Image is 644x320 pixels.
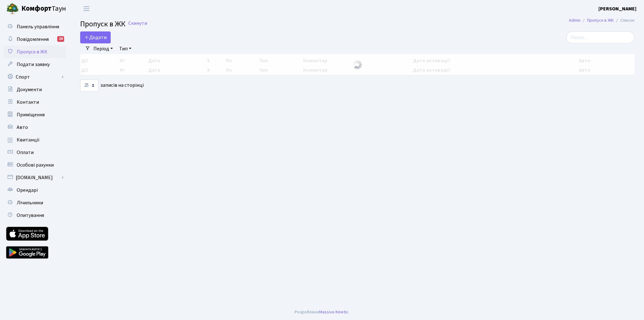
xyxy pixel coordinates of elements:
[57,36,64,42] div: 19
[3,159,66,171] a: Особові рахунки
[117,43,134,54] a: Тип
[3,71,66,83] a: Спорт
[17,23,59,30] span: Панель управління
[17,199,43,206] span: Лічильники
[17,48,47,55] span: Пропуск в ЖК
[319,309,348,315] a: Massive Kinetic
[21,3,66,14] span: Таун
[3,96,66,108] a: Контакти
[17,111,45,118] span: Приміщення
[3,33,66,46] a: Повідомлення19
[17,36,49,43] span: Повідомлення
[3,83,66,96] a: Документи
[17,61,50,68] span: Подати заявку
[6,3,19,15] img: logo.png
[17,187,38,194] span: Орендарі
[91,43,115,54] a: Період
[3,121,66,134] a: Авто
[598,5,636,12] b: [PERSON_NAME]
[3,171,66,184] a: [DOMAIN_NAME]
[17,162,54,168] span: Особові рахунки
[21,3,52,14] b: Комфорт
[17,149,34,156] span: Оплати
[80,19,125,30] span: Пропуск в ЖК
[128,20,147,26] a: Скинути
[3,46,66,58] a: Пропуск в ЖК
[84,34,107,41] span: Додати
[559,14,644,27] nav: breadcrumb
[569,17,580,24] a: Admin
[598,5,636,13] a: [PERSON_NAME]
[17,124,28,131] span: Авто
[295,309,349,316] div: Розроблено .
[80,80,98,91] select: записів на сторінці
[614,17,635,24] li: Список
[17,136,40,143] span: Квитанції
[3,108,66,121] a: Приміщення
[587,17,614,24] a: Пропуск в ЖК
[3,134,66,146] a: Квитанції
[566,31,635,43] input: Пошук...
[79,3,94,14] button: Переключити навігацію
[3,184,66,196] a: Орендарі
[80,80,144,91] label: записів на сторінці
[3,20,66,33] a: Панель управління
[80,31,111,43] a: Додати
[353,60,363,70] img: Обробка...
[17,212,44,219] span: Опитування
[3,146,66,159] a: Оплати
[17,86,42,93] span: Документи
[3,196,66,209] a: Лічильники
[3,209,66,222] a: Опитування
[3,58,66,71] a: Подати заявку
[17,99,39,106] span: Контакти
